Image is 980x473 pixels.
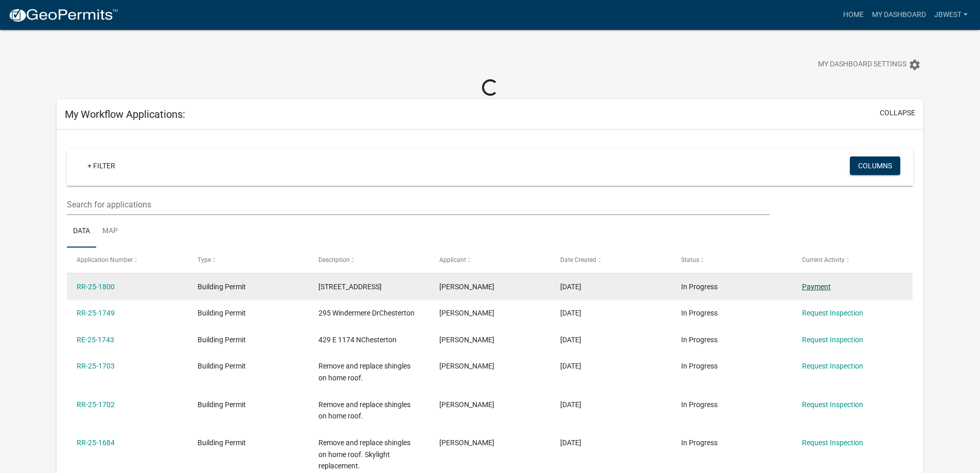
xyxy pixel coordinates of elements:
span: 429 E 1174 NChesterton [318,336,397,344]
span: 09/10/2025 [560,336,581,344]
span: Building Permit [198,309,246,317]
a: Request Inspection [802,439,863,447]
span: Remove and replace shingles on home roof. Skylight replacement. [318,439,411,470]
span: Building Permit [198,283,246,291]
datatable-header-cell: Applicant [430,248,550,272]
span: 436 Pembroke RdValparaiso [318,283,382,291]
datatable-header-cell: Application Number [67,248,188,272]
span: In Progress [681,309,718,317]
span: Jeff Wesolowski [439,309,494,317]
span: In Progress [681,283,718,291]
span: Type [198,256,211,264]
a: Request Inspection [802,309,863,317]
a: Data [67,215,96,248]
a: Request Inspection [802,400,863,409]
a: Request Inspection [802,336,863,344]
span: 09/10/2025 [560,309,581,317]
span: Date Created [560,256,596,264]
span: Jeff Wesolowski [439,400,494,409]
span: In Progress [681,439,718,447]
span: 09/08/2025 [560,400,581,409]
span: Application Number [77,256,133,264]
button: My Dashboard Settingssettings [810,55,929,75]
span: Current Activity [802,256,845,264]
a: Map [96,215,124,248]
a: RR-25-1684 [77,439,115,447]
span: 09/16/2025 [560,283,581,291]
a: My Dashboard [868,5,930,25]
a: Payment [802,283,831,291]
span: Remove and replace shingles on home roof. [318,400,411,421]
button: collapse [880,108,915,118]
a: Request Inspection [802,362,863,370]
span: Status [681,256,699,264]
span: Building Permit [198,439,246,447]
button: Columns [850,156,900,175]
span: Building Permit [198,362,246,370]
span: Applicant [439,256,466,264]
datatable-header-cell: Date Created [550,248,671,272]
a: jbwest [930,5,972,25]
span: Jeff Wesolowski [439,336,494,344]
span: Description [318,256,350,264]
span: 09/04/2025 [560,439,581,447]
a: RE-25-1743 [77,336,114,344]
datatable-header-cell: Status [671,248,792,272]
span: Jeff Wesolowski [439,439,494,447]
span: Building Permit [198,400,246,409]
datatable-header-cell: Description [309,248,430,272]
a: Home [839,5,868,25]
a: RR-25-1749 [77,309,115,317]
span: 09/08/2025 [560,362,581,370]
input: Search for applications [67,194,769,215]
span: Building Permit [198,336,246,344]
span: Jeff Wesolowski [439,283,494,291]
a: RR-25-1702 [77,400,115,409]
a: RR-25-1800 [77,283,115,291]
a: + Filter [79,156,123,175]
datatable-header-cell: Type [188,248,309,272]
datatable-header-cell: Current Activity [792,248,913,272]
span: 295 Windermere DrChesterton [318,309,415,317]
span: Remove and replace shingles on home roof. [318,362,411,382]
span: In Progress [681,400,718,409]
a: RR-25-1703 [77,362,115,370]
h5: My Workflow Applications: [65,108,185,120]
span: In Progress [681,362,718,370]
i: settings [908,59,921,71]
span: My Dashboard Settings [818,59,906,71]
span: Jeff Wesolowski [439,362,494,370]
span: In Progress [681,336,718,344]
